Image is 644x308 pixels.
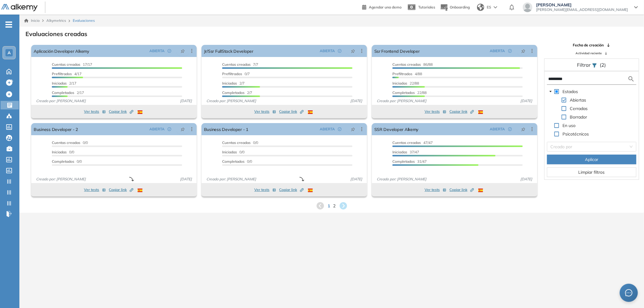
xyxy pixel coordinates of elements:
[176,46,189,56] button: pushpin
[351,127,355,132] span: pushpin
[176,124,189,134] button: pushpin
[518,176,535,182] span: [DATE]
[52,72,72,76] span: Prefiltrados
[109,109,133,114] span: Copiar link
[392,90,415,95] span: Completados
[222,72,242,76] span: Prefiltrados
[487,5,491,10] span: ES
[138,189,142,192] img: ESP
[254,186,276,193] button: Ver tests
[25,30,87,38] h3: Evaluaciones creadas
[392,81,419,85] span: 22/88
[204,176,259,182] span: Creado por: [PERSON_NAME]
[521,49,526,53] span: pushpin
[494,6,497,8] img: arrow
[374,98,429,104] span: Creado por: [PERSON_NAME]
[52,72,82,76] span: 4/17
[149,126,165,132] span: ABIERTA
[369,5,402,9] span: Agendar una demo
[508,49,512,53] span: check-circle
[562,88,579,95] span: Estados
[569,96,588,104] span: Abiertas
[52,81,76,85] span: 2/17
[478,189,483,192] img: ESP
[279,108,304,115] button: Copiar link
[254,108,276,115] button: Ver tests
[222,140,258,145] span: 0/0
[490,48,505,54] span: ABIERTA
[320,126,335,132] span: ABIERTA
[374,123,419,135] a: SSR Developer Alkemy
[449,108,474,115] button: Copiar link
[204,98,259,104] span: Creado por: [PERSON_NAME]
[549,90,552,93] span: caret-down
[8,50,11,55] span: A
[351,49,355,53] span: pushpin
[168,49,171,53] span: check-circle
[222,150,245,154] span: 0/0
[222,159,245,164] span: Completados
[181,127,185,132] span: pushpin
[450,5,470,9] span: Onboarding
[569,105,589,112] span: Cerradas
[222,72,250,76] span: 0/7
[418,5,435,9] span: Tutoriales
[138,110,142,114] img: ESP
[569,113,589,121] span: Borrador
[449,109,474,114] span: Copiar link
[308,110,313,114] img: ESP
[346,46,360,56] button: pushpin
[222,62,258,67] span: 7/7
[521,127,526,132] span: pushpin
[392,140,433,145] span: 47/47
[625,289,632,296] span: message
[374,45,420,57] a: Ssr Frontend Developer
[536,2,628,7] span: [PERSON_NAME]
[279,109,304,114] span: Copiar link
[52,81,67,85] span: Iniciadas
[573,42,604,48] span: Fecha de creación
[577,62,592,68] span: Filtrar
[579,169,605,176] span: Limpiar filtros
[338,49,342,53] span: check-circle
[563,123,576,128] span: En uso
[562,130,590,138] span: Psicotécnicos
[222,150,237,154] span: Iniciadas
[46,18,66,23] span: Alkymetrics
[600,61,606,69] span: (2)
[204,123,248,135] a: Business Developer - 1
[392,150,419,154] span: 37/47
[374,176,429,182] span: Creado por: [PERSON_NAME]
[570,97,586,103] span: Abiertas
[425,108,446,115] button: Ver tests
[576,51,602,55] span: Actividad reciente
[34,123,78,135] a: Business Developer - 2
[204,45,253,57] a: Jr/Ssr FullStack Developer
[477,4,484,11] img: world
[517,124,530,134] button: pushpin
[449,186,474,193] button: Copiar link
[333,203,336,209] span: 2
[52,150,67,154] span: Iniciadas
[279,187,304,192] span: Copiar link
[222,81,245,85] span: 2/7
[222,62,251,67] span: Cuentas creadas
[547,155,636,164] button: Aplicar
[279,186,304,193] button: Copiar link
[320,48,335,54] span: ABIERTA
[222,140,251,145] span: Cuentas creadas
[168,127,171,131] span: check-circle
[348,176,365,182] span: [DATE]
[392,159,427,164] span: 31/47
[585,156,598,163] span: Aplicar
[562,122,577,129] span: En uso
[34,176,88,182] span: Creado por: [PERSON_NAME]
[5,24,12,25] i: -
[392,72,422,76] span: 4/88
[181,49,185,53] span: pushpin
[392,72,412,76] span: Prefiltrados
[518,98,535,104] span: [DATE]
[52,62,80,67] span: Cuentas creadas
[84,186,106,193] button: Ver tests
[52,90,74,95] span: Completados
